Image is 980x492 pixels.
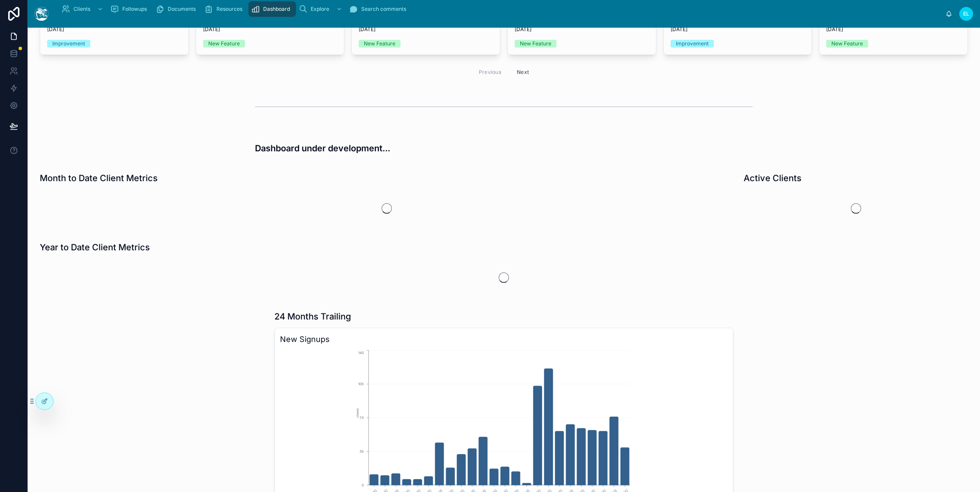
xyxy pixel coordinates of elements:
[360,415,364,420] tspan: 70
[963,10,969,17] span: EL
[202,1,248,17] a: Resources
[744,172,802,184] h1: Active Clients
[255,142,753,155] h3: Dashboard under development...
[208,40,240,48] div: New Feature
[40,172,158,184] h1: Month to Date Client Metrics
[153,1,202,17] a: Documents
[73,6,90,13] span: Clients
[40,241,150,253] h1: Year to Date Client Metrics
[47,26,181,33] span: [DATE]
[351,5,500,55] a: [DATE]New Feature
[360,449,364,454] tspan: 35
[203,26,337,33] span: [DATE]
[122,6,147,13] span: Followups
[248,1,296,17] a: Dashboard
[831,40,863,48] div: New Feature
[263,6,290,13] span: Dashboard
[52,40,85,48] div: Improvement
[196,5,345,55] a: [DATE]New Feature
[520,40,551,48] div: New Feature
[364,40,395,48] div: New Feature
[358,382,364,386] tspan: 105
[216,6,242,13] span: Resources
[361,6,406,13] span: Search comments
[507,5,656,55] a: [DATE]New Feature
[280,333,728,345] h3: New Signups
[826,26,961,33] span: [DATE]
[168,6,196,13] span: Documents
[515,26,649,33] span: [DATE]
[676,40,709,48] div: Improvement
[819,5,968,55] a: [DATE]New Feature
[59,1,108,17] a: Clients
[296,1,347,17] a: Explore
[347,1,412,17] a: Search comments
[362,483,364,487] tspan: 0
[40,5,189,55] a: [DATE]Improvement
[356,408,360,418] tspan: clients
[511,65,535,79] button: Next
[671,26,805,33] span: [DATE]
[358,351,364,355] tspan: 140
[274,310,351,323] h1: 24 Months Trailing
[359,26,493,33] span: [DATE]
[35,7,48,21] img: App logo
[663,5,812,55] a: [DATE]Improvement
[311,6,329,13] span: Explore
[108,1,153,17] a: Followups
